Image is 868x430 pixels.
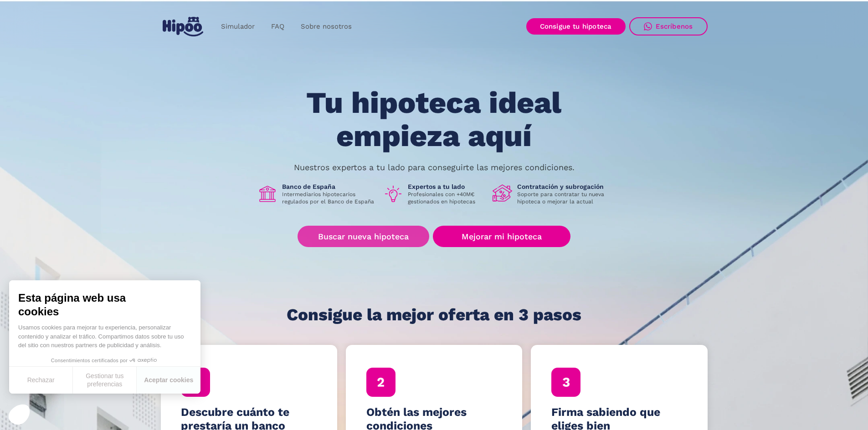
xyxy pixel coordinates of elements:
a: Escríbenos [629,17,708,35]
a: Consigue tu hipoteca [526,18,626,35]
a: FAQ [263,18,293,35]
h1: Banco de España [282,182,376,191]
a: Sobre nosotros [293,18,360,35]
a: Mejorar mi hipoteca [433,226,570,247]
p: Soporte para contratar tu nueva hipoteca o mejorar la actual [517,191,611,205]
h1: Contratación y subrogación [517,182,611,191]
p: Intermediarios hipotecarios regulados por el Banco de España [282,191,376,205]
div: Escríbenos [656,22,693,30]
a: Simulador [213,18,263,35]
h1: Tu hipoteca ideal empieza aquí [261,86,606,152]
h1: Consigue la mejor oferta en 3 pasos [287,306,581,324]
a: home [161,13,205,40]
p: Profesionales con +40M€ gestionados en hipotecas [408,191,485,205]
p: Nuestros expertos a tu lado para conseguirte las mejores condiciones. [294,164,575,171]
h1: Expertos a tu lado [408,182,485,191]
a: Buscar nueva hipoteca [298,226,429,247]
